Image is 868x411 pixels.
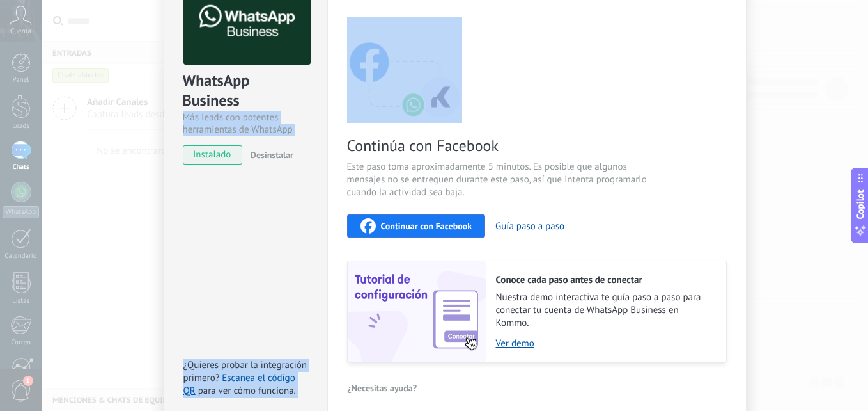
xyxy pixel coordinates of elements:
button: ¿Necesitas ayuda? [347,378,418,398]
span: para ver cómo funciona. [198,385,296,397]
a: Ver demo [496,337,713,350]
div: Más leads con potentes herramientas de WhatsApp [183,111,309,136]
button: Desinstalar [245,145,293,165]
span: Este paso toma aproximadamente 5 minutos. Es posible que algunos mensajes no se entreguen durante... [347,161,651,199]
h2: Conoce cada paso antes de conectar [496,274,713,286]
div: WhatsApp Business [183,70,309,111]
span: Nuestra demo interactiva te guía paso a paso para conectar tu cuenta de WhatsApp Business en Kommo. [496,291,713,330]
span: Desinstalar [251,149,293,161]
span: ¿Necesitas ayuda? [348,383,417,392]
a: Escanea el código QR [183,372,295,397]
span: Continúa con Facebook [347,136,651,156]
button: Guía paso a paso [495,220,564,232]
span: Continuar con Facebook [381,222,472,230]
span: ¿Quieres probar la integración primero? [183,359,307,384]
span: instalado [183,145,242,165]
span: Copilot [854,190,867,220]
button: Continuar con Facebook [347,214,486,238]
img: connect with facebook [347,17,462,120]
